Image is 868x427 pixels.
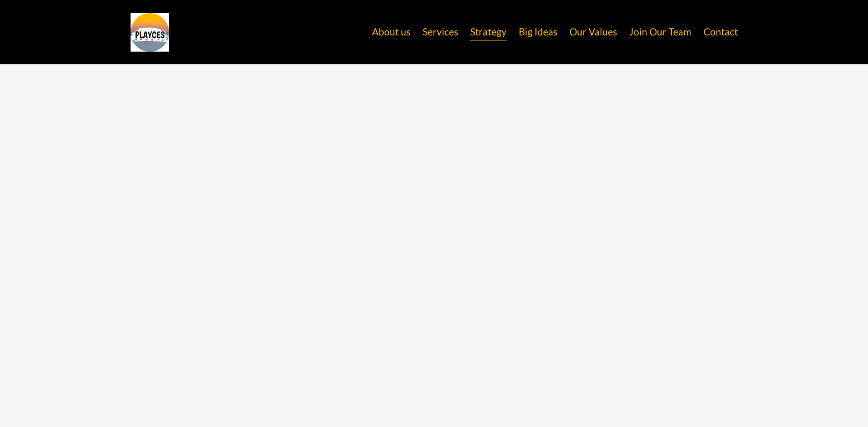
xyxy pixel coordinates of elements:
a: Contact [704,23,738,42]
img: Playces Creative | Make Your Brand Your Greatest Asset | Brand, Marketing &amp; Social Media Agen... [131,13,169,52]
a: Our Values [569,23,617,42]
a: Strategy [470,23,507,42]
a: Services [423,23,458,42]
a: Join Our Team [629,23,691,42]
a: About us [372,23,410,42]
a: Big Ideas [519,23,557,42]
